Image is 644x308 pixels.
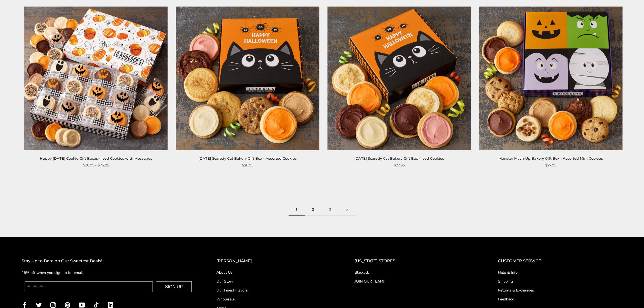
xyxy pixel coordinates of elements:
a: [DATE] Scaredy Cat Bakery Gift Box - Assorted Cookies [199,156,297,160]
img: Happy Halloween Cookie Gift Boxes - Iced Cookies with Messages [24,6,168,150]
a: Next page [339,204,356,216]
h2: [US_STATE] STORES [355,258,476,264]
span: $27.95 [394,162,405,168]
h2: [PERSON_NAME] [216,258,333,264]
a: 3 [322,204,339,216]
a: YouTube [79,302,85,308]
button: SIGN UP [156,281,192,292]
a: JOIN OUR TEAM! [355,278,476,284]
img: Halloween Scaredy Cat Bakery Gift Box - Iced Cookies [327,6,471,150]
a: Wholesale [216,296,333,302]
a: Happy [DATE] Cookie Gift Boxes - Iced Cookies with Messages [40,156,152,160]
a: Facebook [22,302,27,308]
a: Monster Mash-Up Bakery Gift Box - Assorted Mini Cookies [498,156,603,160]
a: 2 [305,204,322,216]
a: Pinterest [65,302,70,308]
a: Returns & Exchanges [498,287,622,293]
a: LinkedIn [108,302,113,308]
img: Monster Mash-Up Bakery Gift Box - Assorted Mini Cookies [479,6,622,150]
a: Twitter [36,302,42,308]
span: 1 [289,204,305,216]
a: Our Finest Flavors [216,287,333,293]
h2: CUSTOMER SERVICE [498,258,622,264]
a: Blacklick [355,270,476,275]
span: $27.95 [545,162,556,168]
input: Enter your email [25,281,153,292]
a: Shipping [498,278,622,284]
span: $38.95 - $74.95 [83,162,109,168]
a: Feedback [498,296,622,302]
a: TikTok [93,302,99,308]
a: Our Story [216,278,333,284]
a: [DATE] Scaredy Cat Bakery Gift Box - Iced Cookies [354,156,444,160]
span: $26.95 [242,162,253,168]
h2: Stay Up to Date on Our Sweetest Deals! [22,258,195,264]
img: Halloween Scaredy Cat Bakery Gift Box - Assorted Cookies [176,6,319,150]
a: Help & Info [498,270,622,275]
a: Instagram [50,302,56,308]
p: 15% off when you sign up for email [22,270,195,276]
a: About Us [216,270,333,275]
